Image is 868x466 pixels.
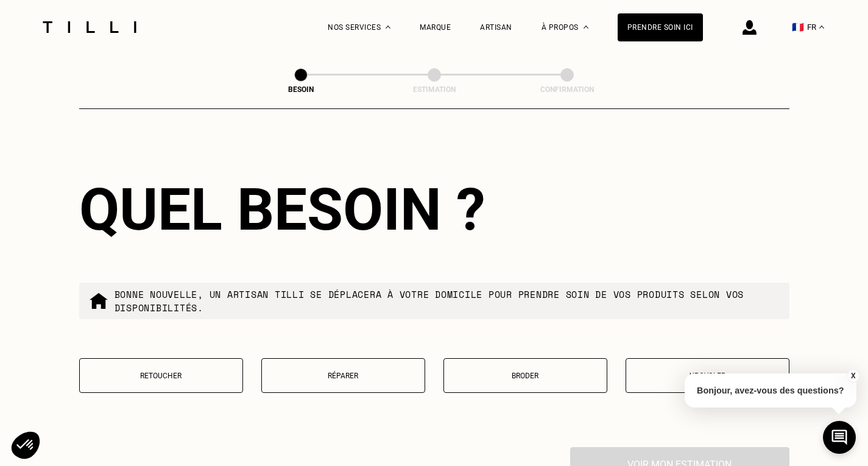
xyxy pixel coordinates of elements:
p: Broder [450,372,601,380]
p: Bonjour, avez-vous des questions? [685,373,856,408]
button: Upcycler [626,358,789,393]
button: Broder [443,358,607,393]
img: Logo du service de couturière Tilli [38,21,141,33]
button: Retoucher [79,358,243,393]
a: Artisan [480,23,512,32]
p: Retoucher [86,372,236,380]
button: X [847,369,859,383]
a: Marque [420,23,451,32]
p: Bonne nouvelle, un artisan tilli se déplacera à votre domicile pour prendre soin de vos produits ... [115,288,780,314]
a: Prendre soin ici [618,13,703,41]
p: Réparer [268,372,418,380]
div: Quel besoin ? [79,175,789,244]
div: Besoin [240,85,362,94]
div: Confirmation [506,85,628,94]
p: Upcycler [632,372,783,380]
img: icône connexion [743,20,757,35]
img: Menu déroulant [386,26,390,29]
div: Estimation [373,85,495,94]
button: Réparer [261,358,425,393]
span: 🇫🇷 [792,21,804,33]
img: commande à domicile [89,291,108,311]
img: menu déroulant [819,26,824,29]
img: Menu déroulant à propos [584,26,588,29]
